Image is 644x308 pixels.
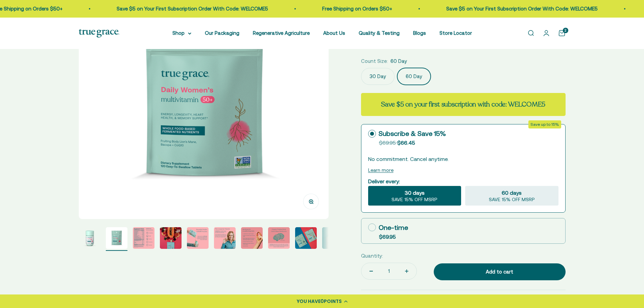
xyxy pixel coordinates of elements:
[359,30,400,36] a: Quality & Testing
[434,263,566,280] button: Add to cart
[172,29,191,37] summary: Shop
[253,30,310,36] a: Regenerative Agriculture
[322,227,344,251] button: Go to item 10
[361,263,381,279] button: Decrease quantity
[320,298,324,305] span: 0
[79,227,100,251] button: Go to item 1
[361,57,388,65] legend: Count Size:
[106,227,127,251] button: Go to item 2
[241,227,263,249] img: - L-ergothioneine to support longevity* - CoQ10 for antioxidant support and heart health* - 150% ...
[106,227,127,249] img: Daily Women's 50+ Multivitamin
[297,298,320,305] span: YOU HAVE
[187,227,209,251] button: Go to item 5
[268,227,290,251] button: Go to item 8
[324,298,342,305] span: POINTS
[133,227,154,249] img: Fruiting Body Vegan Soy Free Gluten Free Dairy Free
[295,227,317,249] img: Daily Women's 50+ Multivitamin
[445,5,596,13] p: Save $5 on Your First Subscription Order With Code: WELCOME5
[322,227,344,249] img: Daily Women's 50+ Multivitamin
[133,227,154,251] button: Go to item 3
[381,100,545,109] strong: Save $5 on your first subscription with code: WELCOME5
[268,227,290,249] img: Lion's Mane supports brain, nerve, and cognitive health.* Our extracts come exclusively from the ...
[563,28,568,33] cart-count: 2
[79,227,100,249] img: Daily Women's 50+ Multivitamin
[187,227,209,249] img: When you opt for our refill pouches instead of buying a new bottle every time you buy supplements...
[205,30,239,36] a: Our Packaging
[320,6,390,11] a: Free Shipping on Orders $50+
[397,263,416,279] button: Increase quantity
[214,227,236,251] button: Go to item 6
[115,5,266,13] p: Save $5 on Your First Subscription Order With Code: WELCOME5
[390,57,407,65] span: 60 Day
[439,30,472,36] a: Store Locator
[214,227,236,249] img: L-ergothioneine, an antioxidant known as 'the longevity vitamin', declines as we age and is limit...
[295,227,317,251] button: Go to item 9
[241,227,263,251] button: Go to item 7
[413,30,426,36] a: Blogs
[361,252,383,260] label: Quantity:
[160,227,182,249] img: Daily Women's 50+ Multivitamin
[160,227,182,251] button: Go to item 4
[323,30,345,36] a: About Us
[447,268,552,276] div: Add to cart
